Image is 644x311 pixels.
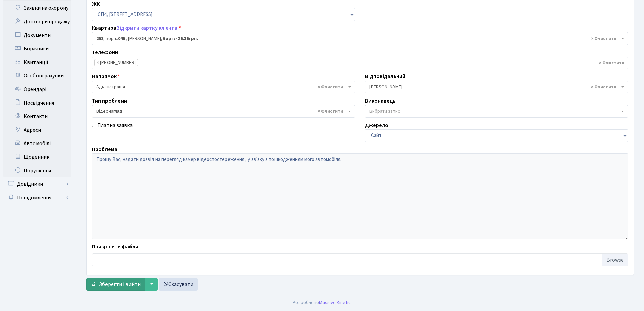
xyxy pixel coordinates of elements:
span: × [97,59,99,66]
a: Скасувати [159,278,198,291]
label: Джерело [365,121,388,129]
label: Напрямок [92,72,120,81]
span: Видалити всі елементи [318,108,343,115]
span: Вибрати запис [369,108,400,115]
a: Повідомлення [3,191,71,204]
a: Документи [3,28,71,42]
span: Видалити всі елементи [591,84,616,90]
a: Відкрити картку клієнта [116,24,177,32]
span: Видалити всі елементи [599,60,624,66]
span: Відеонагляд [92,105,355,118]
label: Телефони [92,48,118,57]
a: Адреси [3,123,71,137]
label: Відповідальний [365,72,405,81]
span: Адміністрація [92,81,355,93]
a: Договори продажу [3,15,71,28]
a: Боржники [3,42,71,55]
label: Проблема [92,145,117,153]
span: Видалити всі елементи [318,84,343,90]
label: Виконавець [365,97,396,105]
span: <b>258</b>, корп.: <b>04Б</b>, Усик Анастасія Андріївна, <b>Борг: -26.36грн.</b> [92,32,628,45]
textarea: Прошу Вас, надати дозвіл на перегляд камер відеоспостереження , у зв'зку з пошкодженням мого авто... [92,153,628,239]
a: Посвідчення [3,96,71,110]
a: Щоденник [3,150,71,164]
a: Орендарі [3,83,71,96]
a: Особові рахунки [3,69,71,83]
span: Видалити всі елементи [591,35,616,42]
span: Синельник С.В. [365,81,628,93]
label: Платна заявка [97,121,133,129]
a: Довідники [3,177,71,191]
div: Розроблено . [293,299,352,306]
label: Тип проблеми [92,97,127,105]
span: Відеонагляд [96,108,347,115]
span: <b>258</b>, корп.: <b>04Б</b>, Усик Анастасія Андріївна, <b>Борг: -26.36грн.</b> [96,35,620,42]
label: Квартира [92,24,181,32]
b: Борг: -26.36грн. [162,35,198,42]
button: Зберегти і вийти [86,278,145,291]
a: Контакти [3,110,71,123]
a: Квитанції [3,55,71,69]
b: 04Б [118,35,126,42]
b: 258 [96,35,103,42]
li: +380637446767 [94,59,138,66]
a: Порушення [3,164,71,177]
a: Автомобілі [3,137,71,150]
span: Адміністрація [96,84,347,90]
span: Синельник С.В. [369,84,620,90]
a: Massive Kinetic [319,299,351,306]
span: Зберегти і вийти [99,281,141,288]
a: Заявки на охорону [3,1,71,15]
label: Прикріпити файли [92,243,138,251]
